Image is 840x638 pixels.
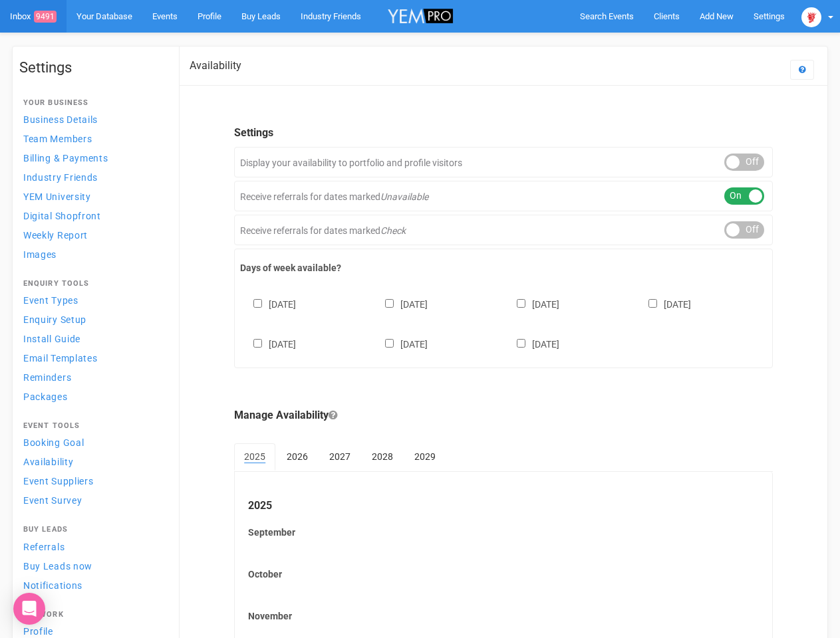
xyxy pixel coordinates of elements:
[19,110,166,128] a: Business Details
[19,330,166,348] a: Install Guide
[23,114,98,125] span: Business Details
[34,11,57,23] span: 9491
[635,296,691,311] label: [DATE]
[23,249,57,260] span: Images
[23,391,68,402] span: Packages
[19,576,166,594] a: Notifications
[23,134,92,144] span: Team Members
[700,11,734,21] span: Add New
[372,336,428,351] label: [DATE]
[23,211,101,221] span: Digital Shopfront
[23,334,80,344] span: Install Guide
[380,225,406,236] em: Check
[19,453,166,471] a: Availability
[19,557,166,575] a: Buy Leads now
[19,226,166,244] a: Weekly Report
[240,296,296,311] label: [DATE]
[23,580,82,591] span: Notifications
[240,261,767,274] label: Days of week available?
[190,60,241,72] h2: Availability
[19,291,166,309] a: Event Types
[19,472,166,490] a: Event Suppliers
[19,433,166,451] a: Booking Goal
[385,299,394,308] input: [DATE]
[19,368,166,386] a: Reminders
[23,99,162,107] h4: Your Business
[248,568,759,581] label: October
[240,336,296,351] label: [DATE]
[19,60,166,76] h1: Settings
[23,437,84,448] span: Booking Goal
[23,314,86,325] span: Enquiry Setup
[19,538,166,556] a: Referrals
[23,457,73,467] span: Availability
[380,191,428,202] em: Unavailable
[13,593,45,625] div: Open Intercom Messenger
[23,476,94,486] span: Event Suppliers
[801,7,821,27] img: open-uri20250107-2-1pbi2ie
[277,443,318,470] a: 2026
[19,310,166,328] a: Enquiry Setup
[23,295,78,306] span: Event Types
[19,168,166,186] a: Industry Friends
[248,526,759,539] label: September
[253,299,262,308] input: [DATE]
[253,339,262,348] input: [DATE]
[19,245,166,263] a: Images
[517,299,525,308] input: [DATE]
[23,353,98,364] span: Email Templates
[19,130,166,148] a: Team Members
[372,296,428,311] label: [DATE]
[234,126,773,141] legend: Settings
[234,181,773,211] div: Receive referrals for dates marked
[234,147,773,177] div: Display your availability to portfolio and profile visitors
[503,336,559,351] label: [DATE]
[23,230,88,241] span: Weekly Report
[234,408,773,423] legend: Manage Availability
[648,299,657,308] input: [DATE]
[19,349,166,367] a: Email Templates
[23,422,162,430] h4: Event Tools
[385,339,394,348] input: [DATE]
[517,339,525,348] input: [DATE]
[654,11,680,21] span: Clients
[362,443,403,470] a: 2028
[19,187,166,205] a: YEM University
[234,443,275,471] a: 2025
[19,491,166,509] a: Event Survey
[23,153,108,163] span: Billing & Payments
[23,372,71,383] span: Reminders
[248,498,759,514] legend: 2025
[234,215,773,245] div: Receive referrals for dates marked
[19,149,166,167] a: Billing & Payments
[23,191,91,202] span: YEM University
[319,443,360,470] a: 2027
[23,280,162,288] h4: Enquiry Tools
[580,11,634,21] span: Search Events
[23,526,162,534] h4: Buy Leads
[404,443,446,470] a: 2029
[19,207,166,225] a: Digital Shopfront
[19,387,166,405] a: Packages
[23,495,82,506] span: Event Survey
[503,296,559,311] label: [DATE]
[248,609,759,623] label: November
[23,611,162,619] h4: Network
